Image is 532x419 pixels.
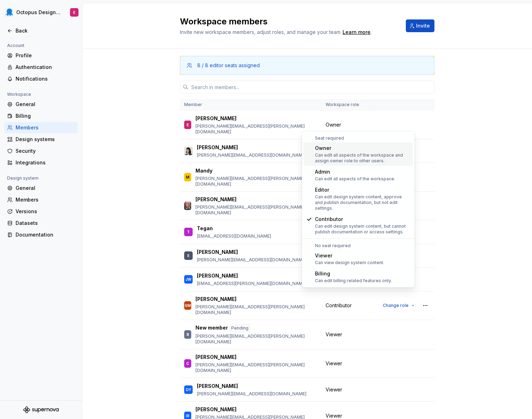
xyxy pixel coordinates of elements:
button: Invite [406,19,434,32]
p: [PERSON_NAME][EMAIL_ADDRESS][PERSON_NAME][DOMAIN_NAME] [195,333,317,345]
p: [PERSON_NAME] [195,354,236,361]
div: Datasets [16,220,75,227]
a: Profile [4,50,78,61]
div: E [187,252,189,259]
div: Can edit design system content, but cannot publish documentation or access settings. [315,223,410,235]
div: Account [4,41,27,50]
div: M [186,174,189,181]
a: Members [4,194,78,205]
div: Admin [315,168,395,175]
p: [PERSON_NAME] [195,406,236,413]
div: E [187,121,189,128]
a: Back [4,25,78,36]
div: Can edit design system content, approve and publish documentation, but not edit settings. [315,194,410,211]
div: B [187,331,189,338]
p: [PERSON_NAME] [197,249,238,256]
span: . [341,30,372,35]
a: Authentication [4,62,78,73]
div: Workspace [4,90,34,99]
div: Back [16,27,75,34]
img: Rachel Bell [184,202,191,210]
div: Editor [315,186,410,193]
div: Suggestions [302,131,415,287]
h2: Workspace members [180,16,397,27]
svg: Supernova Logo [23,406,59,413]
a: Versions [4,206,78,217]
div: Can view design system content. [315,260,384,266]
span: Viewer [326,331,342,338]
div: Billing [315,270,392,277]
p: [PERSON_NAME] [197,144,238,151]
img: Karolina Szczur [184,147,193,155]
span: Invite [416,22,430,29]
div: Viewer [315,252,384,259]
p: [PERSON_NAME] [197,383,238,390]
p: [PERSON_NAME][EMAIL_ADDRESS][DOMAIN_NAME] [197,257,306,263]
div: Profile [16,52,75,59]
a: Billing [4,110,78,122]
div: Security [16,147,75,155]
div: Authentication [16,64,75,71]
a: Documentation [4,229,78,240]
div: Integrations [16,159,75,166]
div: No seat required [304,243,413,249]
div: DY [186,386,191,393]
div: JW [186,276,191,283]
div: Owner [315,145,410,152]
div: Members [16,124,75,131]
span: Viewer [326,360,342,367]
a: Design systems [4,134,78,145]
a: Notifications [4,73,78,85]
div: C [186,360,189,367]
a: General [4,99,78,110]
p: [PERSON_NAME][EMAIL_ADDRESS][DOMAIN_NAME] [197,152,306,158]
div: Can edit all aspects of the workspace. [315,176,395,182]
a: Datasets [4,217,78,229]
span: Invite new workspace members, adjust roles, and manage your team. [180,29,341,35]
a: General [4,182,78,194]
a: Members [4,122,78,133]
a: Security [4,145,78,157]
div: Pending [229,324,250,332]
button: Change role [380,301,417,310]
div: General [16,185,75,192]
div: T [187,228,190,235]
p: [PERSON_NAME][EMAIL_ADDRESS][PERSON_NAME][DOMAIN_NAME] [195,304,317,315]
div: Billing [16,112,75,120]
a: Integrations [4,157,78,168]
p: [PERSON_NAME][EMAIL_ADDRESS][PERSON_NAME][DOMAIN_NAME] [195,123,317,135]
div: Design system [4,174,41,182]
p: [PERSON_NAME][EMAIL_ADDRESS][PERSON_NAME][DOMAIN_NAME] [195,204,317,216]
div: Can edit billing related features only. [315,278,392,284]
p: New member [195,324,228,332]
span: Owner [326,121,341,128]
div: Contributor [315,216,410,223]
p: [EMAIL_ADDRESS][PERSON_NAME][DOMAIN_NAME] [197,281,306,286]
span: Viewer [326,386,342,393]
div: Seat required [304,135,413,141]
p: [PERSON_NAME] [197,272,238,279]
p: [PERSON_NAME] [195,196,236,203]
div: SM [185,302,191,309]
p: [PERSON_NAME][EMAIL_ADDRESS][PERSON_NAME][DOMAIN_NAME] [195,176,317,187]
span: Contributor [326,302,352,309]
div: General [16,101,75,108]
p: [PERSON_NAME] [195,296,236,303]
div: Versions [16,208,75,215]
div: Can edit all aspects of the workspace and assign owner role to other users. [315,152,410,164]
div: 8 / 8 editor seats assigned [197,62,260,69]
div: Documentation [16,231,75,238]
div: Members [16,196,75,203]
p: Mandy [195,167,212,174]
div: Octopus Design System [16,9,62,16]
th: Workspace role [321,99,375,111]
a: Learn more [343,29,370,36]
p: [PERSON_NAME][EMAIL_ADDRESS][DOMAIN_NAME] [197,391,306,397]
img: fcf53608-4560-46b3-9ec6-dbe177120620.png [5,8,13,17]
p: [EMAIL_ADDRESS][DOMAIN_NAME] [197,233,271,239]
th: Member [180,99,321,111]
button: Octopus Design SystemE [1,5,81,20]
div: Design systems [16,136,75,143]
